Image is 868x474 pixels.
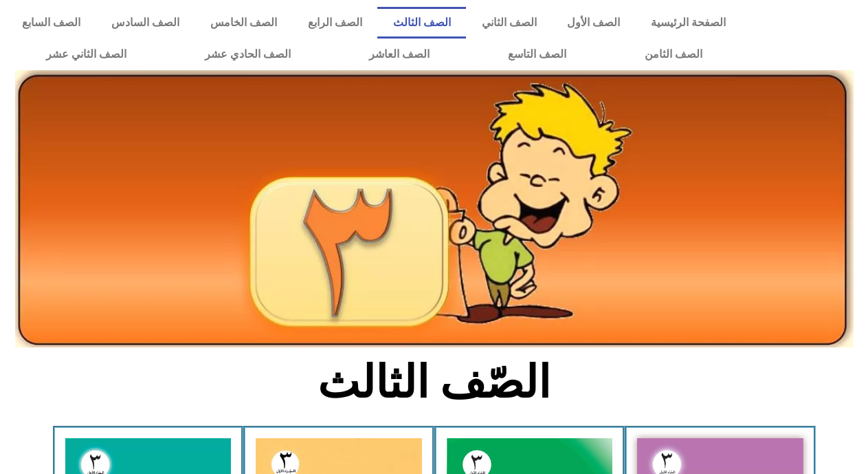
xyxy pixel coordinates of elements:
a: الصف التاسع [469,39,605,70]
a: الصف الثامن [605,39,742,70]
h2: الصّف الثالث [207,356,661,409]
a: الصف الخامس [195,7,293,39]
a: الصف الثاني [466,7,552,39]
a: الصف السابع [7,7,96,39]
a: الصفحة الرئيسية [636,7,742,39]
a: الصف الحادي عشر [166,39,330,70]
a: الصف العاشر [330,39,469,70]
a: الصف الرابع [293,7,378,39]
a: الصف الثالث [377,7,466,39]
a: الصف السادس [96,7,195,39]
a: الصف الأول [552,7,636,39]
a: الصف الثاني عشر [7,39,166,70]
